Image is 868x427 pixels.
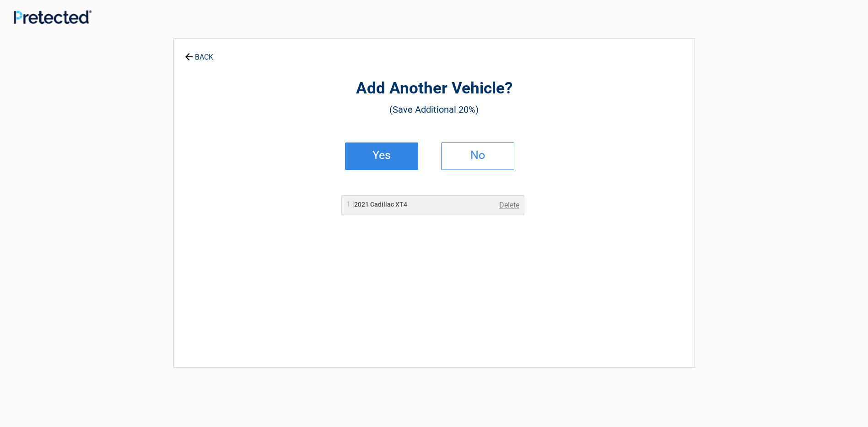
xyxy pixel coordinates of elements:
[346,200,354,208] span: 1 |
[14,10,92,24] img: Main Logo
[183,45,215,61] a: BACK
[499,200,519,211] a: Delete
[224,102,644,117] h3: (Save Additional 20%)
[346,200,407,209] h2: 2021 Cadillac XT4
[355,152,409,159] h2: Yes
[451,152,505,159] h2: No
[224,78,644,99] h2: Add Another Vehicle?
